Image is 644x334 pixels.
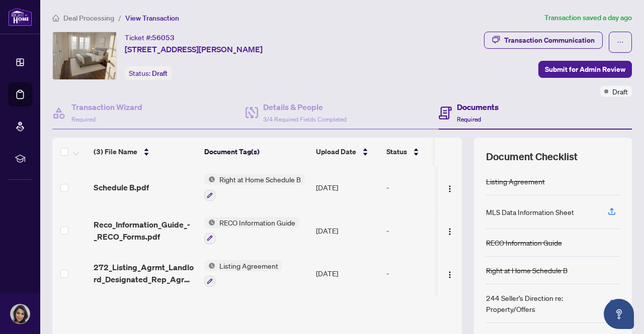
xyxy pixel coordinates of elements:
[204,260,282,287] button: Status IconListing Agreement
[486,292,596,314] div: 244 Seller’s Direction re: Property/Offers
[125,14,179,23] span: View Transaction
[263,116,347,123] span: 3/4 Required Fields Completed
[8,8,32,26] img: logo
[316,146,356,157] span: Upload Date
[215,260,282,271] span: Listing Agreement
[152,69,168,78] span: Draft
[53,32,116,79] img: IMG-X12435422_1.jpg
[484,32,603,49] button: Transaction Communication
[545,61,625,77] span: Submit for Admin Review
[312,166,382,209] td: [DATE]
[204,174,215,185] img: Status Icon
[442,265,458,281] button: Logo
[125,43,263,55] span: [STREET_ADDRESS][PERSON_NAME]
[94,218,196,243] span: Reco_Information_Guide_-_RECO_Forms.pdf
[215,174,305,185] span: Right at Home Schedule B
[386,268,464,279] div: -
[90,138,200,166] th: (3) File Name
[71,101,142,113] h4: Transaction Wizard
[312,138,382,166] th: Upload Date
[442,179,458,195] button: Logo
[386,225,464,236] div: -
[200,138,312,166] th: Document Tag(s)
[152,33,175,42] span: 56053
[118,12,121,24] li: /
[446,228,454,236] img: Logo
[604,299,634,329] button: Open asap
[215,217,299,228] span: RECO Information Guide
[94,261,196,285] span: 272_Listing_Agrmt_Landlord_Designated_Rep_Agrmt_Auth_to_Offer_for_Lease_-_PropTx-[PERSON_NAME].pdf
[71,116,96,123] span: Required
[386,182,464,193] div: -
[125,32,175,43] div: Ticket #:
[63,14,114,23] span: Deal Processing
[94,181,149,193] span: Schedule B.pdf
[457,116,481,123] span: Required
[544,12,632,24] article: Transaction saved a day ago
[386,146,407,157] span: Status
[263,101,347,113] h4: Details & People
[486,176,545,187] div: Listing Agreement
[52,15,59,22] span: home
[446,271,454,279] img: Logo
[538,61,632,78] button: Submit for Admin Review
[204,217,215,228] img: Status Icon
[486,237,562,248] div: RECO Information Guide
[486,265,568,276] div: Right at Home Schedule B
[312,252,382,295] td: [DATE]
[486,150,578,164] span: Document Checklist
[617,39,624,46] span: ellipsis
[382,138,468,166] th: Status
[204,260,215,271] img: Status Icon
[504,32,595,48] div: Transaction Communication
[11,304,30,323] img: Profile Icon
[486,206,574,217] div: MLS Data Information Sheet
[442,222,458,239] button: Logo
[204,217,299,244] button: Status IconRECO Information Guide
[457,101,499,113] h4: Documents
[612,86,628,97] span: Draft
[446,185,454,193] img: Logo
[94,146,137,157] span: (3) File Name
[204,174,305,201] button: Status IconRight at Home Schedule B
[312,209,382,252] td: [DATE]
[125,66,172,80] div: Status:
